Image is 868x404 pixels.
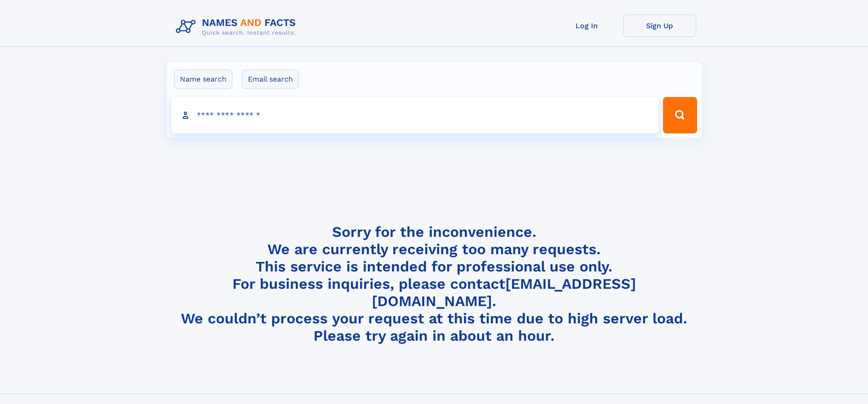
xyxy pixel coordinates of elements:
[172,223,696,345] h4: Sorry for the inconvenience. We are currently receiving too many requests. This service is intend...
[663,97,697,133] button: Search Button
[550,15,623,37] a: Log In
[171,97,659,133] input: search input
[174,70,232,89] label: Name search
[172,15,303,39] img: Logo Names and Facts
[242,70,299,89] label: Email search
[623,15,696,37] a: Sign Up
[372,275,636,310] a: [EMAIL_ADDRESS][DOMAIN_NAME]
